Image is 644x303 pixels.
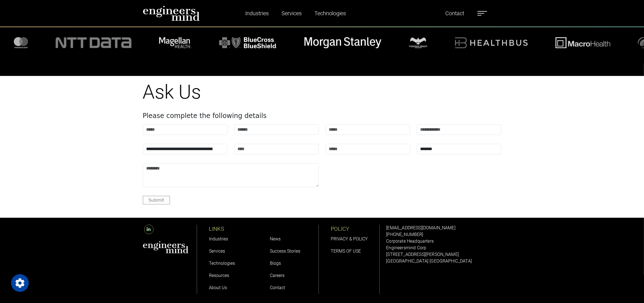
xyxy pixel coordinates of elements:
img: logo [219,37,277,48]
p: [GEOGRAPHIC_DATA] [GEOGRAPHIC_DATA] [386,258,501,265]
img: logo [455,37,528,48]
a: Technologies [209,261,235,266]
p: LINKS [209,225,258,233]
a: Services [209,248,225,254]
img: logo [304,37,381,48]
img: logo [409,37,428,48]
a: Success Stories [270,248,301,254]
a: Industries [243,7,271,20]
h4: Please complete the following details [143,112,501,120]
p: Corporate Headquarters [386,238,501,245]
a: Industries [209,236,228,242]
a: News [270,236,281,242]
a: Contact [270,285,285,290]
a: Technologies [312,7,348,20]
p: Engineersmind Corp [386,245,501,251]
a: [PHONE_NUMBER] [386,232,423,237]
img: logo [159,37,192,48]
a: TERMS OF USE [331,248,361,254]
a: Resources [209,273,229,278]
a: Contact [443,7,466,20]
p: POLICY [331,225,379,233]
a: Careers [270,273,285,278]
a: Blogs [270,261,281,266]
img: aws [143,241,189,253]
p: [STREET_ADDRESS][PERSON_NAME] [386,251,501,258]
a: LinkedIn [143,227,155,232]
button: Submit [143,196,170,204]
img: logo [143,6,200,21]
a: Services [279,7,304,20]
h1: Ask Us [143,80,501,104]
a: [EMAIL_ADDRESS][DOMAIN_NAME] [386,225,456,230]
a: PRIVACY & POLICY [331,236,368,242]
a: About Us [209,285,227,290]
iframe: reCAPTCHA [325,163,410,185]
img: logo [56,37,131,48]
img: logo [555,37,610,48]
img: logo [14,37,28,48]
